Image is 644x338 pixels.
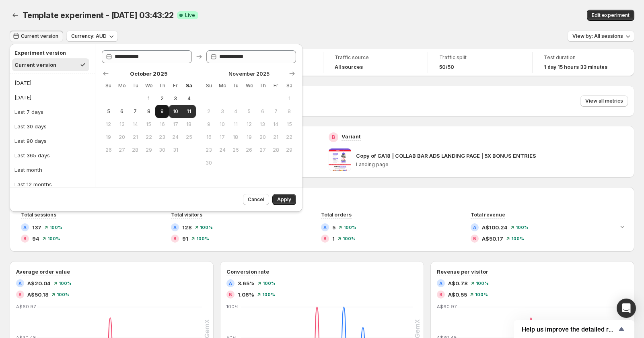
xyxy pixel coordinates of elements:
[202,79,216,92] th: Sunday
[219,134,226,140] span: 17
[132,147,139,153] span: 28
[145,134,152,140] span: 22
[617,299,636,318] div: Open Intercom Messenger
[129,105,142,118] button: Tuesday October 7 2025
[142,131,155,144] button: Wednesday October 22 2025
[129,118,142,131] button: Tuesday October 14 2025
[592,12,630,19] span: Edit experiment
[243,131,256,144] button: Wednesday November 19 2025
[47,236,60,241] span: 100%
[155,79,169,92] th: Thursday
[182,118,195,131] button: Saturday October 18 2025
[129,131,142,144] button: Tuesday October 21 2025
[229,105,242,118] button: Tuesday November 4 2025
[256,79,269,92] th: Thursday
[329,148,351,171] img: Copy of GA18 | COLLAB BAR ADS LANDING PAGE | 5X BONUS ENTRIES
[473,225,476,230] h2: A
[100,68,111,79] button: Show previous month, September 2025
[155,118,169,131] button: Thursday October 16 2025
[172,95,179,102] span: 3
[182,235,188,243] span: 91
[286,134,293,140] span: 22
[216,79,229,92] th: Monday
[248,196,264,203] span: Cancel
[335,64,363,70] h4: All sources
[23,225,27,230] h2: A
[115,79,128,92] th: Monday
[229,118,242,131] button: Tuesday November 11 2025
[356,152,536,160] p: Copy of GA18 | COLLAB BAR ADS LANDING PAGE | 5X BONUS ENTRIES
[568,31,634,42] button: View by: All sessions
[202,118,216,131] button: Sunday November 9 2025
[283,131,296,144] button: Saturday November 22 2025
[71,33,107,39] span: Currency: AUD
[246,147,253,153] span: 26
[256,131,269,144] button: Thursday November 20 2025
[202,131,216,144] button: Sunday November 16 2025
[172,147,179,153] span: 31
[335,54,416,61] span: Traffic source
[10,31,63,42] button: Current version
[323,236,327,241] h2: B
[229,292,232,297] h2: B
[49,225,62,230] span: 100%
[232,147,239,153] span: 25
[321,212,352,218] span: Total orders
[27,291,49,299] span: A$50.18
[14,151,50,159] div: Last 365 days
[580,95,628,107] button: View all metrics
[232,108,239,115] span: 4
[118,121,125,128] span: 13
[246,108,253,115] span: 5
[256,105,269,118] button: Thursday November 6 2025
[344,225,356,230] span: 100%
[158,134,165,140] span: 23
[105,134,112,140] span: 19
[511,236,524,241] span: 100%
[142,79,155,92] th: Wednesday
[169,79,182,92] th: Friday
[172,82,179,89] span: Fr
[142,92,155,105] button: Wednesday October 1 2025
[115,118,128,131] button: Monday October 13 2025
[169,144,182,157] button: Friday October 31 2025
[145,95,152,102] span: 1
[118,147,125,153] span: 27
[172,121,179,128] span: 17
[185,121,192,128] span: 18
[471,212,505,218] span: Total revenue
[169,92,182,105] button: Friday October 3 2025
[200,225,213,230] span: 100%
[158,108,165,115] span: 9
[14,61,56,69] div: Current version
[544,64,607,70] span: 1 day 15 hours 33 minutes
[232,134,239,140] span: 18
[216,131,229,144] button: Monday November 17 2025
[476,281,489,286] span: 100%
[185,95,192,102] span: 4
[262,292,275,297] span: 100%
[356,161,628,168] p: Landing page
[10,10,21,21] button: Back
[448,291,467,299] span: A$0.55
[286,121,293,128] span: 15
[216,105,229,118] button: Monday November 3 2025
[243,79,256,92] th: Wednesday
[229,281,232,286] h2: A
[158,95,165,102] span: 2
[145,108,152,115] span: 8
[32,235,39,243] span: 94
[12,76,93,89] button: [DATE]
[482,223,508,231] span: A$100.24
[216,118,229,131] button: Monday November 10 2025
[475,292,488,297] span: 100%
[272,134,279,140] span: 21
[246,82,253,89] span: We
[516,225,529,230] span: 100%
[118,108,125,115] span: 6
[169,118,182,131] button: Friday October 17 2025
[269,79,282,92] th: Friday
[155,144,169,157] button: Thursday October 30 2025
[256,118,269,131] button: Thursday November 13 2025
[12,120,93,133] button: Last 30 days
